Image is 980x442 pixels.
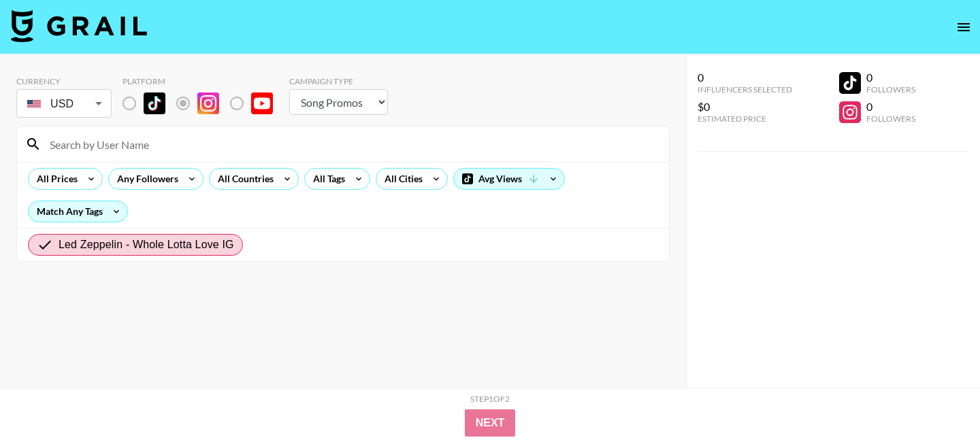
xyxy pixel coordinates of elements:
[698,100,792,114] div: $0
[59,237,234,253] span: Led Zeppelin - Whole Lotta Love IG
[698,84,792,95] div: Influencers Selected
[376,169,425,189] div: All Cities
[289,76,388,86] div: Campaign Type
[470,394,510,404] div: Step 1 of 2
[29,169,80,189] div: All Prices
[144,92,165,114] img: TikTok
[251,92,273,114] img: YouTube
[210,169,276,189] div: All Countries
[698,114,792,124] div: Estimated Price
[16,76,112,86] div: Currency
[109,169,181,189] div: Any Followers
[122,89,284,118] div: List locked to Instagram.
[950,14,977,41] button: open drawer
[122,76,284,86] div: Platform
[29,201,127,222] div: Match Any Tags
[305,169,348,189] div: All Tags
[866,114,915,124] div: Followers
[866,100,915,114] div: 0
[19,92,109,116] div: USD
[866,71,915,84] div: 0
[698,71,792,84] div: 0
[866,84,915,95] div: Followers
[42,133,661,155] input: Search by User Name
[454,169,564,189] div: Avg Views
[11,10,147,42] img: Grail Talent
[465,409,516,437] button: Next
[197,92,219,114] img: Instagram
